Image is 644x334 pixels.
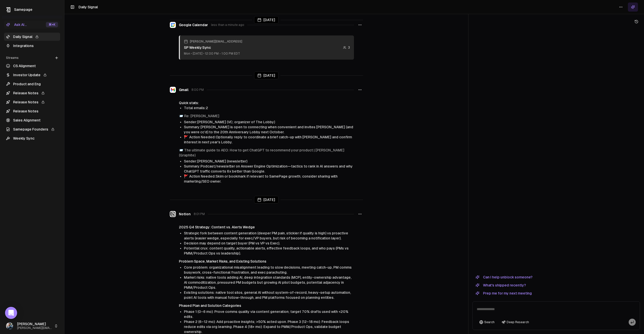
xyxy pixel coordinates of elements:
[184,310,348,319] span: Phase 1 (0–6 mo): Prove comms quality via content generation; target 70% drafts used with <20% ed...
[4,116,60,124] a: Sales Alignment
[184,135,354,145] li: Action Needed: Optionally reply to coordinate a brief catch-up with [PERSON_NAME] and confirm int...
[179,114,183,118] span: envelope
[184,164,354,174] li: Summary: Podcast/newsletter on Answer Engine Optimization—tactics to rank in AI answers and why C...
[184,275,351,289] span: Market risks: native tools adding AI, deep integration standards (MCP), entity-ownership advantag...
[184,290,351,300] span: Existing solutions: native tool silos, general AI without system-of-record, heavy-setup automatio...
[5,307,17,319] div: Open Intercom Messenger
[184,105,354,110] li: Total emails: 2
[348,46,350,50] span: 3
[4,107,60,115] a: Release Notes
[17,326,52,330] span: [PERSON_NAME][EMAIL_ADDRESS]
[254,72,278,79] div: [DATE]
[184,52,242,56] div: Mon • [DATE] • 12:00 PM - 1:00 PM EDT
[179,225,354,230] h4: 2025 Q4 Strategy: Content vs. Alerts Wedge
[4,42,60,50] a: Integrations
[46,22,58,27] div: ⌘ +K
[4,125,60,133] a: Samepage Founders
[254,196,278,203] div: [DATE]
[4,62,60,70] a: CS Alignment
[17,322,52,326] span: [PERSON_NAME]
[472,274,536,280] button: Can I help unblock someone?
[184,246,349,255] span: Potential crux: content quality, actionable alerts, effective feedback loops, and who pays (PMs v...
[184,159,354,164] li: Sender: [PERSON_NAME] (newsletter)
[4,54,60,62] div: Streams
[191,88,204,92] span: 8:00 PM
[179,303,354,308] h4: Phased Plan and Solution Categories
[194,212,205,216] span: 8:01 PM
[184,231,348,240] span: Strategic fork between content generation (deeper PM pain, stickier if quality is high) vs proact...
[179,100,354,105] div: Quick stats:
[254,16,278,24] div: [DATE]
[184,114,219,118] a: Re: [PERSON_NAME]
[184,320,349,334] span: Phase 2 (6–12 mo): Add proactive insights; >50% acted upon. Phase 3 (12–18 mo): Feedback loops re...
[184,124,354,135] li: Summary: [PERSON_NAME] is open to connecting when convenient and invites [PERSON_NAME] (and you w...
[78,5,98,10] h1: Daily Signal
[184,241,280,245] span: Decision may depend on target buyer (PM vs VP vs Exec).
[6,22,27,27] div: Ask AI...
[472,282,529,288] button: What's shipped recently?
[184,119,354,124] li: Sender: [PERSON_NAME] (VC; organizer of The Lobby)
[472,290,535,296] button: Prep me for my next meeting
[179,259,354,264] h4: Problem Space, Market Risks, and Existing Solutions
[4,80,60,88] a: Product and Eng
[499,319,532,326] button: Deep Research
[4,134,60,142] a: Weekly Sync
[4,320,60,332] button: [PERSON_NAME][PERSON_NAME][EMAIL_ADDRESS]
[179,148,344,157] a: The ultimate guide to AEO: How to get ChatGPT to recommend your product | [PERSON_NAME] (Graphite)
[170,211,176,217] img: Notion
[184,174,188,178] span: flag
[184,174,354,184] li: Action Needed: Skim or bookmark if relevant to SamePage growth; consider sharing with marketing/S...
[179,148,183,152] span: envelope
[190,39,242,44] span: [PERSON_NAME][EMAIL_ADDRESS]
[4,98,60,106] a: Release Notes
[4,89,60,97] a: Release Notes
[4,71,60,79] a: Investor Update
[4,21,60,29] button: Ask AI...⌘+K
[179,212,191,217] span: Notion
[14,8,32,12] span: Samepage
[4,33,60,41] a: Daily Signal
[184,135,188,139] span: flag
[179,87,188,92] span: Gmail
[170,87,176,93] img: Gmail
[6,322,13,329] img: 1695405595226.jpeg
[184,265,352,274] span: Core problem: organizational misalignment leading to slow decisions, meeting catch-up, PM comms b...
[184,45,242,50] div: SP Weekly Sync
[477,319,497,326] button: Search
